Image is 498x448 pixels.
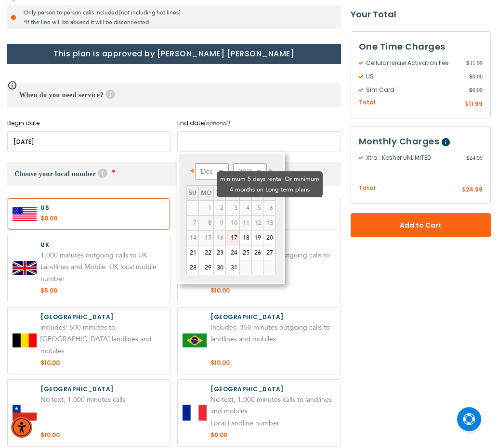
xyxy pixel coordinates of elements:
a: 31 [226,260,239,275]
td: minimum 5 days rental Or minimum 4 months on Long term plans [214,230,226,245]
span: $ [462,186,466,194]
a: 30 [214,260,225,275]
span: US [359,72,469,81]
td: minimum 5 days rental Or minimum 4 months on Long term plans [199,230,214,245]
span: 16 [214,230,225,245]
span: $ [469,72,472,81]
a: 29 [199,260,213,275]
td: minimum 5 days rental Or minimum 4 months on Long term plans [187,230,199,245]
input: MM/DD/YYYY [177,131,341,152]
a: 27 [263,245,275,260]
a: 18 [240,230,251,245]
a: 22 [199,245,213,260]
span: Help [442,138,450,146]
span: $ [469,86,472,94]
a: 26 [252,245,263,260]
span: Next [269,168,273,173]
strong: Your Total [351,7,491,22]
span: 15 [199,230,213,245]
h3: When do you need service? [7,83,341,107]
select: Select year [233,163,267,180]
a: 19 [252,230,263,245]
a: 17 [226,230,239,245]
span: 11.99 [469,100,483,108]
span: $ [465,100,469,109]
span: 24.99 [466,185,483,193]
a: 28 [187,260,198,275]
h3: One Time Charges [359,39,483,54]
a: Prev [187,165,199,177]
span: Help [105,90,115,99]
select: Select month [195,163,229,180]
span: 0.00 [469,86,483,94]
span: 24.99 [466,154,483,162]
span: Choose your local number [14,170,96,178]
span: Add to Cart [382,220,459,230]
a: 25 [240,245,251,260]
a: 21 [187,245,198,260]
span: Sim Card [359,86,469,94]
input: MM/DD/YYYY [7,131,170,152]
a: Next [262,165,275,177]
span: Total [359,98,376,107]
span: Monthly Charges [359,135,440,147]
a: 20 [263,230,275,245]
span: Prev [190,168,194,173]
span: $ [466,154,470,162]
label: Begin date [7,119,170,128]
div: Accessibility Menu [11,417,32,438]
span: 14 [187,230,198,245]
a: 23 [214,245,225,260]
span: Cellular Israel Activation Fee [359,59,467,67]
span: Total [359,184,376,193]
span: 11.99 [466,59,483,67]
span: 0.00 [469,72,483,81]
button: Add to Cart [351,213,491,237]
span: Help [98,168,107,178]
label: End date [177,119,341,128]
h1: This plan is approved by [PERSON_NAME] [PERSON_NAME] [7,44,341,64]
i: (optional) [204,119,230,127]
span: Xtra : Kosher UNLIMITED [359,154,466,162]
span: $ [466,59,470,67]
a: 24 [226,245,239,260]
li: Only person to person calls included [not including hot lines] *If the line will be abused it wil... [7,5,341,29]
